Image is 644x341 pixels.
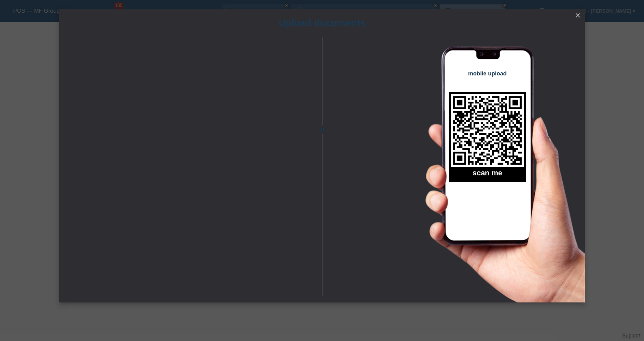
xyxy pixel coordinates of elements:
i: close [574,12,581,19]
h2: scan me [449,169,526,182]
a: close [572,11,584,21]
h4: mobile upload [449,70,526,77]
iframe: Upload [72,59,307,278]
span: or [307,125,337,134]
h1: Upload documents [59,18,585,28]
